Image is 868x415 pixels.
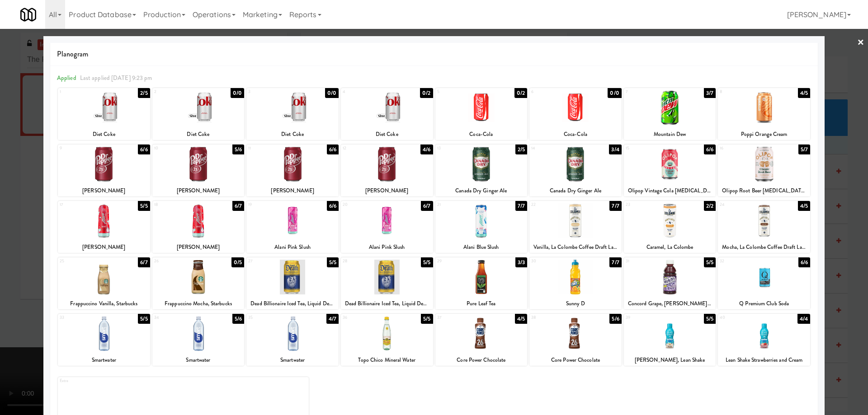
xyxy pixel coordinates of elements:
[154,257,198,265] div: 26
[248,201,292,209] div: 19
[343,88,387,96] div: 4
[626,88,670,96] div: 7
[154,354,243,366] div: Smartwater
[342,242,432,253] div: Alani Pink Slush
[138,88,150,98] div: 2/5
[624,185,716,196] div: Olipop Vintage Cola [MEDICAL_DATA] Soda
[152,257,245,309] div: 260/5Frappuccino Mocha, Starbucks
[720,201,764,209] div: 24
[529,88,622,140] div: 60/0Coca-Cola
[154,242,243,253] div: [PERSON_NAME]
[437,129,526,140] div: Coca-Cola
[58,185,150,196] div: [PERSON_NAME]
[152,201,245,253] div: 186/7[PERSON_NAME]
[608,88,621,98] div: 0/0
[624,242,716,253] div: Caramel, La Colombe
[718,129,810,140] div: Poppi Orange Cream
[797,314,810,324] div: 4/4
[248,129,337,140] div: Diet Coke
[343,257,387,265] div: 28
[246,314,339,366] div: 354/7Smartwater
[152,88,245,140] div: 20/0Diet Coke
[435,314,528,366] div: 374/5Core Power Chocolate
[515,201,527,211] div: 7/7
[529,314,622,366] div: 385/6Core Power Chocolate
[624,257,716,309] div: 315/5Concord Grape, [PERSON_NAME] Zero
[341,185,433,196] div: [PERSON_NAME]
[798,201,810,211] div: 4/5
[437,354,526,366] div: Core Power Chocolate
[437,242,526,253] div: Alani Blue Slush
[531,88,576,96] div: 6
[232,145,244,154] div: 5/6
[624,129,716,140] div: Mountain Dew
[609,314,621,324] div: 5/6
[435,257,528,309] div: 293/3Pure Leaf Tea
[798,257,810,267] div: 6/6
[719,242,809,253] div: Mocha, La Colombe Coffee Draft Latte
[718,298,810,309] div: Q Premium Club Soda
[154,298,243,309] div: Frappuccino Mocha, Starbucks
[341,129,433,140] div: Diet Coke
[529,185,622,196] div: Canada Dry Ginger Ale
[435,129,528,140] div: Coca-Cola
[529,298,622,309] div: Sunny D
[231,88,244,98] div: 0/0
[342,129,432,140] div: Diet Coke
[609,257,621,267] div: 7/7
[435,354,528,366] div: Core Power Chocolate
[718,354,810,366] div: Lean Shake Strawberries and Cream
[626,314,670,322] div: 39
[154,185,243,196] div: [PERSON_NAME]
[798,88,810,98] div: 4/5
[248,354,337,366] div: Smartwater
[154,88,198,96] div: 2
[341,242,433,253] div: Alani Pink Slush
[60,377,183,385] div: Extra
[138,145,150,154] div: 6/6
[515,314,527,324] div: 4/5
[154,129,243,140] div: Diet Coke
[719,185,809,196] div: Olipop Root Beer [MEDICAL_DATA] Soda
[704,145,716,154] div: 6/6
[246,242,339,253] div: Alani Pink Slush
[421,314,433,324] div: 5/5
[704,314,716,324] div: 5/5
[609,201,621,211] div: 7/7
[531,354,620,366] div: Core Power Chocolate
[529,354,622,366] div: Core Power Chocolate
[246,185,339,196] div: [PERSON_NAME]
[435,145,528,196] div: 132/5Canada Dry Ginger Ale
[246,129,339,140] div: Diet Coke
[246,257,339,309] div: 275/5Dead Billionaire Iced Tea, Liquid Death
[60,201,104,209] div: 17
[343,314,387,322] div: 36
[341,257,433,309] div: 285/5Dead Billionaire Iced Tea, Liquid Death
[341,145,433,196] div: 124/6[PERSON_NAME]
[342,185,432,196] div: [PERSON_NAME]
[154,314,198,322] div: 34
[152,298,245,309] div: Frappuccino Mocha, Starbucks
[248,88,292,96] div: 3
[154,145,198,152] div: 10
[435,88,528,140] div: 50/2Coca-Cola
[152,145,245,196] div: 105/6[PERSON_NAME]
[58,242,150,253] div: [PERSON_NAME]
[529,201,622,253] div: 227/7Vanilla, La Colombe Coffee Draft Latte
[719,354,809,366] div: Lean Shake Strawberries and Cream
[624,145,716,196] div: 156/6Olipop Vintage Cola [MEDICAL_DATA] Soda
[435,242,528,253] div: Alani Blue Slush
[625,242,715,253] div: Caramel, La Colombe
[624,314,716,366] div: 395/5[PERSON_NAME], Lean Shake
[720,257,764,265] div: 32
[341,201,433,253] div: 206/7Alani Pink Slush
[57,47,811,61] span: Planogram
[138,201,150,211] div: 5/5
[60,88,104,96] div: 1
[719,129,809,140] div: Poppi Orange Cream
[515,145,527,154] div: 2/5
[718,257,810,309] div: 326/6Q Premium Club Soda
[248,242,337,253] div: Alani Pink Slush
[80,74,152,82] span: Last applied [DATE] 9:23 pm
[625,298,715,309] div: Concord Grape, [PERSON_NAME] Zero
